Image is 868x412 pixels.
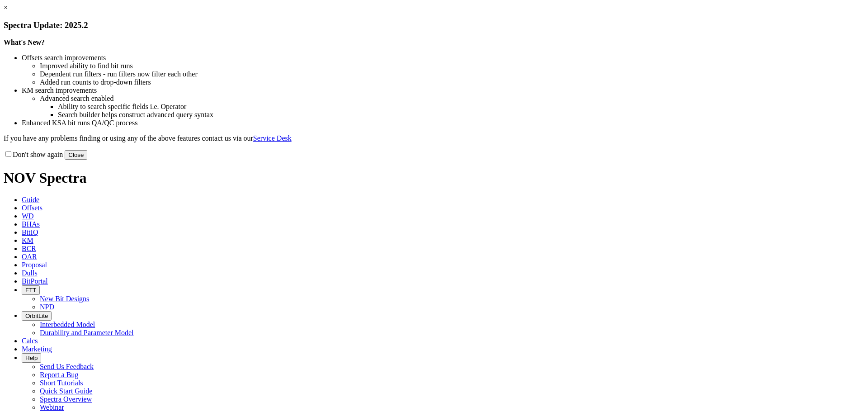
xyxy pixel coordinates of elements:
[22,86,864,95] li: KM search improvements
[40,403,64,411] a: Webinar
[22,345,52,353] span: Marketing
[4,170,864,186] h1: NOV Spectra
[4,151,63,158] label: Don't show again
[4,20,864,30] h3: Spectra Update: 2025.2
[40,295,89,303] a: New Bit Designs
[40,363,94,370] a: Send Us Feedback
[22,237,33,244] span: KM
[40,371,78,379] a: Report a Bug
[22,277,48,285] span: BitPortal
[22,337,38,345] span: Calcs
[22,54,864,62] li: Offsets search improvements
[25,355,38,361] span: Help
[4,4,8,11] a: ×
[40,62,864,70] li: Improved ability to find bit runs
[22,204,42,212] span: Offsets
[40,321,95,328] a: Interbedded Model
[22,253,37,260] span: OAR
[22,212,34,220] span: WD
[4,134,864,142] p: If you have any problems finding or using any of the above features contact us via our
[25,313,48,319] span: OrbitLite
[40,387,92,395] a: Quick Start Guide
[40,70,864,78] li: Dependent run filters - run filters now filter each other
[25,287,36,294] span: FTT
[22,119,864,127] li: Enhanced KSA bit runs QA/QC process
[40,379,83,387] a: Short Tutorials
[40,78,864,86] li: Added run counts to drop-down filters
[22,228,38,236] span: BitIQ
[253,134,292,142] a: Service Desk
[40,95,864,103] li: Advanced search enabled
[22,245,36,252] span: BCR
[5,151,11,157] input: Don't show again
[22,196,39,204] span: Guide
[58,103,864,111] li: Ability to search specific fields i.e. Operator
[22,269,38,277] span: Dulls
[4,38,45,46] strong: What's New?
[22,220,40,228] span: BHAs
[65,150,87,160] button: Close
[22,261,47,269] span: Proposal
[40,329,134,336] a: Durability and Parameter Model
[40,395,92,403] a: Spectra Overview
[58,111,864,119] li: Search builder helps construct advanced query syntax
[40,303,54,311] a: NPD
